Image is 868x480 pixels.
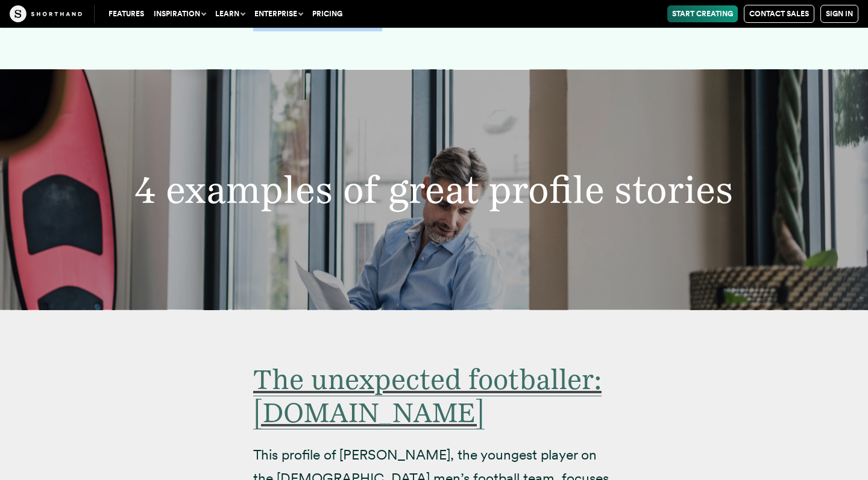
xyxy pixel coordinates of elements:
a: Sign in [820,5,858,23]
button: Enterprise [250,5,307,22]
a: The unexpected footballer: [DOMAIN_NAME] [253,363,602,429]
a: Start Creating [667,5,738,22]
a: Features [104,5,149,22]
a: Pricing [307,5,347,22]
button: Learn [210,5,250,22]
span: The unexpected footballer: [DOMAIN_NAME] [253,363,602,429]
a: Contact Sales [744,5,814,23]
button: Inspiration [149,5,210,22]
h2: 4 examples of great profile stories [92,171,775,209]
img: The Craft [10,5,82,22]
